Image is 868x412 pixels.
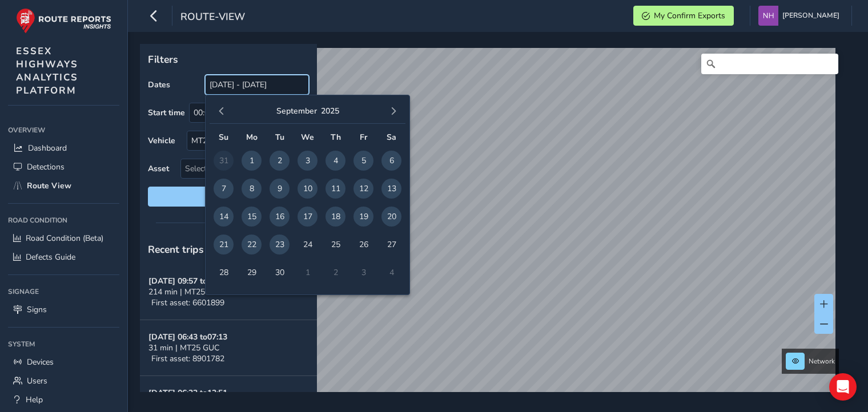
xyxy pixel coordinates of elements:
span: Help [26,394,43,405]
a: Help [8,390,119,409]
a: Devices [8,353,119,371]
span: 21 [214,235,234,255]
button: September [276,106,317,116]
label: Dates [148,79,170,90]
span: 3 [298,151,318,171]
span: Su [219,132,228,143]
a: Signs [8,300,119,319]
span: First asset: 8901782 [151,353,224,364]
span: We [301,132,314,143]
span: Road Condition (Beta) [26,233,103,244]
div: Signage [8,283,119,300]
canvas: Map [144,48,835,405]
label: Asset [148,163,169,174]
span: 30 [270,262,290,282]
strong: [DATE] 06:33 to 13:51 [148,387,227,398]
span: 9 [270,179,290,199]
span: My Confirm Exports [654,10,725,21]
span: 13 [381,179,401,199]
span: Tu [275,132,284,143]
span: Route View [27,180,71,191]
div: System [8,336,119,353]
a: Route View [8,176,119,195]
span: 24 [298,235,318,255]
span: 29 [242,262,262,282]
span: 23 [270,235,290,255]
p: Filters [148,52,309,67]
span: 22 [242,235,262,255]
input: Search [701,54,838,74]
span: Sa [387,132,396,143]
span: 25 [325,235,345,255]
strong: [DATE] 06:43 to 07:13 [148,332,227,342]
div: Open Intercom Messenger [829,373,857,401]
span: 26 [353,235,373,255]
span: 27 [381,235,401,255]
a: Users [8,371,119,390]
button: [DATE] 09:57 to13:31214 min | MT25 GUCFirst asset: 6601899 [140,264,317,320]
button: 2025 [321,106,339,116]
span: [PERSON_NAME] [782,6,839,26]
img: rr logo [16,8,111,34]
span: Dashboard [28,143,67,154]
span: Mo [246,132,258,143]
span: 19 [353,207,373,227]
span: 12 [353,179,373,199]
span: 11 [325,179,345,199]
a: Detections [8,157,119,176]
span: Fr [360,132,367,143]
span: 2 [270,151,290,171]
span: 1 [242,151,262,171]
span: 214 min | MT25 GUC [148,286,224,297]
span: Users [27,375,47,386]
span: 14 [214,207,234,227]
span: Th [331,132,341,143]
span: 7 [214,179,234,199]
div: MT25 GUC [187,131,290,150]
a: Dashboard [8,139,119,157]
button: My Confirm Exports [633,6,734,26]
span: ESSEX HIGHWAYS ANALYTICS PLATFORM [16,45,78,97]
a: Road Condition (Beta) [8,229,119,248]
label: Vehicle [148,135,175,146]
span: Recent trips [148,243,204,256]
span: 8 [242,179,262,199]
span: Select an asset code [181,159,290,178]
span: 15 [242,207,262,227]
label: Start time [148,107,185,118]
div: Road Condition [8,212,119,229]
div: Overview [8,122,119,139]
span: 10 [298,179,318,199]
span: Signs [27,304,47,315]
button: [PERSON_NAME] [758,6,843,26]
span: 6 [381,151,401,171]
button: [DATE] 06:43 to07:1331 min | MT25 GUCFirst asset: 8901782 [140,320,317,376]
span: 18 [325,207,345,227]
span: Reset filters [156,191,300,202]
span: 4 [325,151,345,171]
span: 20 [381,207,401,227]
span: 31 min | MT25 GUC [148,342,219,353]
a: Defects Guide [8,248,119,266]
span: Devices [27,357,54,367]
span: Detections [27,161,65,172]
span: 16 [270,207,290,227]
span: 17 [298,207,318,227]
span: 28 [214,262,234,282]
span: Defects Guide [26,252,75,262]
span: First asset: 6601899 [151,297,224,308]
button: Reset filters [148,187,309,207]
img: diamond-layout [758,6,778,26]
span: 5 [353,151,373,171]
span: Network [809,357,835,366]
span: route-view [180,10,245,26]
strong: [DATE] 09:57 to 13:31 [148,276,227,286]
